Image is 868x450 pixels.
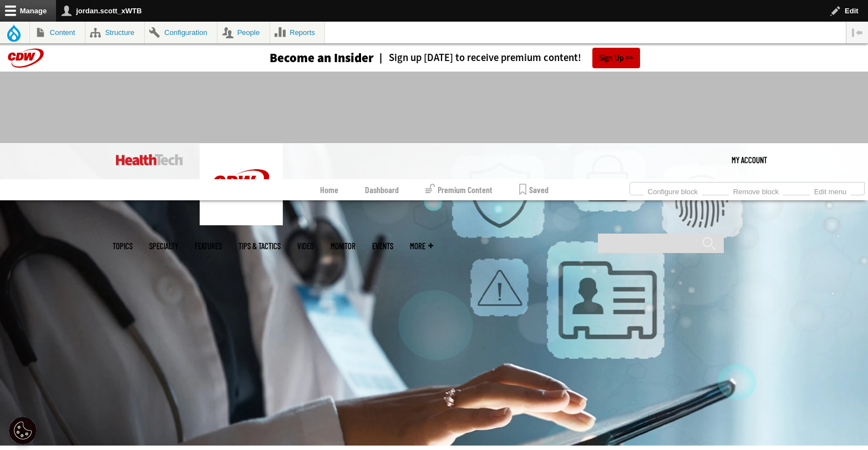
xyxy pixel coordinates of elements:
iframe: advertisement [232,83,636,133]
button: Vertical orientation [846,22,868,43]
a: Become an Insider [228,52,374,64]
a: Features [195,242,222,250]
a: Premium Content [425,179,493,200]
img: Home [116,154,183,165]
button: Open Preferences [9,417,37,444]
a: Sign up [DATE] to receive premium content! [374,53,581,63]
span: Specialty [149,242,178,250]
a: Remove block [729,184,783,196]
a: Configure block [643,184,702,196]
a: My Account [732,143,767,176]
a: Video [297,242,314,250]
a: People [217,22,270,43]
a: Events [372,242,393,250]
a: Content [30,22,85,43]
a: CDW [200,216,283,228]
span: More [410,242,433,250]
a: Configuration [145,22,217,43]
a: Reports [270,22,325,43]
a: Saved [519,179,549,200]
div: Cookie Settings [9,417,37,444]
span: Topics [113,242,133,250]
h3: Become an Insider [270,52,374,64]
a: Dashboard [365,179,399,200]
a: Sign Up [592,48,640,68]
div: User menu [732,143,767,176]
a: Edit menu [810,184,851,196]
img: Home [200,143,283,225]
a: Home [320,179,338,200]
a: MonITor [331,242,356,250]
a: Structure [85,22,144,43]
a: Tips & Tactics [238,242,281,250]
